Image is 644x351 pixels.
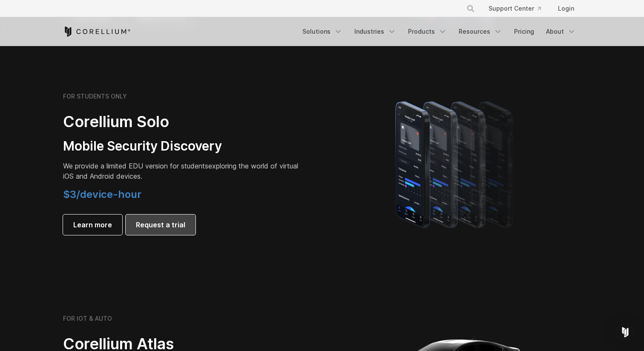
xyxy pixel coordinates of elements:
[63,112,302,131] h2: Corellium Solo
[63,93,127,100] h6: FOR STUDENTS ONLY
[63,188,141,200] span: $3/device-hour
[126,215,195,235] a: Request a trial
[63,162,208,170] span: We provide a limited EDU version for students
[297,24,581,39] div: Navigation Menu
[551,1,581,16] a: Login
[615,322,635,342] div: Open Intercom Messenger
[378,89,534,238] img: A lineup of four iPhone models becoming more gradient and blurred
[73,220,112,230] span: Learn more
[63,215,122,235] a: Learn more
[541,24,581,39] a: About
[454,24,507,39] a: Resources
[63,138,302,154] h3: Mobile Security Discovery
[63,26,131,37] a: Corellium Home
[463,1,478,16] button: Search
[456,1,581,16] div: Navigation Menu
[136,220,185,230] span: Request a trial
[349,24,401,39] a: Industries
[63,161,302,181] p: exploring the world of virtual iOS and Android devices.
[509,24,539,39] a: Pricing
[403,24,452,39] a: Products
[63,315,112,322] h6: FOR IOT & AUTO
[297,24,348,39] a: Solutions
[482,1,548,16] a: Support Center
